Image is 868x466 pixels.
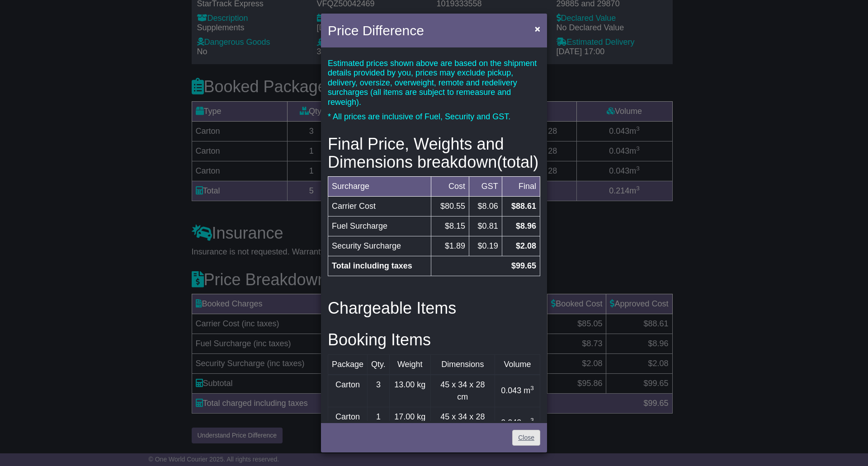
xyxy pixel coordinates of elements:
td: $80.55 [431,197,469,217]
sup: 3 [530,385,534,391]
td: Dimensions [430,354,495,375]
td: Package [328,354,368,375]
td: Total including taxes [328,256,431,276]
td: $1.89 [431,236,469,256]
td: $99.65 [431,256,540,276]
td: Qty. [368,354,390,375]
td: $8.96 [502,217,540,236]
td: 0.043 m [495,375,540,407]
td: GST [469,177,502,197]
h3: Final Price, Weights and Dimensions breakdown(total) [328,135,540,171]
sup: 3 [530,417,534,424]
div: Carton [332,411,363,423]
td: Security Surcharge [328,236,431,256]
td: 0.043 m [495,407,540,439]
td: 1 [368,407,390,439]
td: Surcharge [328,177,431,197]
td: Volume [495,354,540,375]
td: 3 [368,375,390,407]
span: × [535,24,540,34]
h3: Chargeable Items [328,299,540,317]
td: 45 x 34 x 28 cm [430,407,495,439]
td: 13.00 kg [389,375,430,407]
div: Carton [332,379,363,391]
a: Close [512,430,540,446]
td: Cost [431,177,469,197]
td: 17.00 kg [389,407,430,439]
p: * All prices are inclusive of Fuel, Security and GST. [328,112,540,122]
td: Final [502,177,540,197]
h4: Price Difference [328,20,424,41]
td: 45 x 34 x 28 cm [430,375,495,407]
h3: Booking Items [328,331,540,349]
td: $8.06 [469,197,502,217]
button: Close [530,19,545,38]
td: Weight [389,354,430,375]
td: $88.61 [502,197,540,217]
td: Carrier Cost [328,197,431,217]
p: Estimated prices shown above are based on the shipment details provided by you, prices may exclud... [328,59,540,108]
td: Fuel Surcharge [328,217,431,236]
td: $2.08 [502,236,540,256]
td: $0.19 [469,236,502,256]
td: $0.81 [469,217,502,236]
td: $8.15 [431,217,469,236]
